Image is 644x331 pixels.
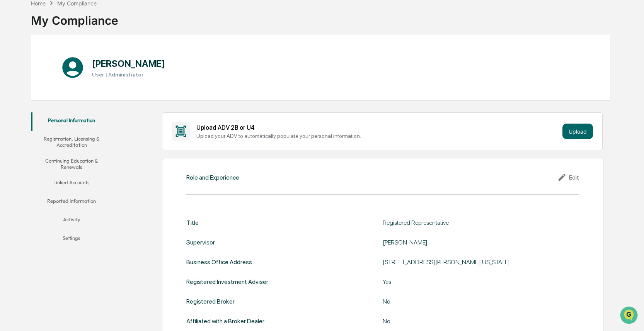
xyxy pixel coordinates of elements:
a: 🖐️Preclearance [5,94,53,108]
span: Data Lookup [15,112,49,120]
div: Registered Investment Adviser [186,278,268,285]
div: Edit [557,173,579,182]
img: 1746055101610-c473b297-6a78-478c-a979-82029cc54cd1 [8,59,22,73]
div: Supervisor [186,239,215,246]
iframe: Open customer support [619,306,640,326]
div: No [383,298,576,305]
div: Registered Broker [186,298,235,305]
div: Affiliated with a Broker Dealer [186,317,264,325]
span: Attestations [64,97,96,105]
span: Preclearance [15,97,50,105]
p: How can we help? [8,16,141,29]
div: Role and Experience [186,174,239,181]
button: Personal Information [31,112,112,131]
a: 🔎Data Lookup [5,109,52,123]
div: Yes [383,278,576,285]
div: Upload ADV 2B or U4 [196,124,559,131]
h1: [PERSON_NAME] [92,58,165,69]
div: secondary tabs example [31,112,112,249]
div: [PERSON_NAME] [383,239,576,246]
button: Start new chat [131,61,141,71]
button: Linked Accounts [31,175,112,193]
button: Reported Information [31,193,112,212]
button: Settings [31,230,112,249]
span: Pylon [77,131,94,137]
div: Title [186,219,199,226]
button: Continuing Education & Renewals [31,153,112,175]
button: Upload [562,124,593,139]
div: Business Office Address [186,258,252,266]
a: 🗄️Attestations [53,94,99,108]
div: Upload your ADV to automatically populate your personal information. [196,133,559,139]
div: 🔎 [8,113,14,119]
button: Activity [31,212,112,230]
div: [STREET_ADDRESS][PERSON_NAME][US_STATE] [383,258,576,266]
div: 🖐️ [8,98,14,104]
div: We're available if you need us! [26,67,98,73]
div: Registered Representative [383,219,576,226]
h3: User | Administrator [92,71,165,78]
div: My Compliance [31,7,118,27]
div: 🗄️ [56,98,62,104]
div: Start new chat [26,59,127,67]
div: No [383,317,576,325]
a: Powered byPylon [55,131,94,137]
button: Registration, Licensing & Accreditation [31,131,112,153]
